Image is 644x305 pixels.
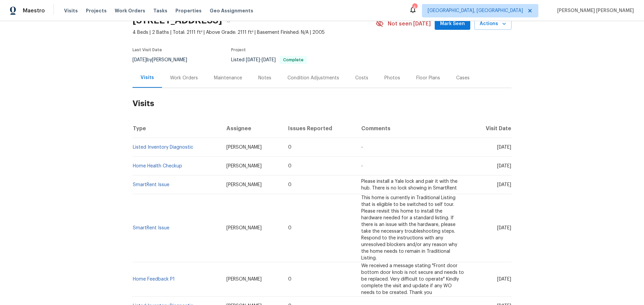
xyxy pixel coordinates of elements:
span: Complete [280,58,306,62]
span: [DATE] [246,58,260,62]
span: Projects [86,7,107,14]
span: Tasks [153,8,167,13]
span: Actions [480,20,506,28]
span: Not seen [DATE] [388,20,431,27]
span: [DATE] [497,145,511,150]
span: - [361,164,363,168]
span: Please install a Yale lock and pair it with the hub. There is no lock showing in SmartRent [361,179,458,190]
span: [DATE] [497,226,511,230]
div: Photos [384,75,400,81]
th: Issues Reported [283,119,356,138]
span: 0 [288,182,291,187]
h2: Visits [132,88,512,119]
span: Mark Seen [440,20,465,28]
span: [PERSON_NAME] [PERSON_NAME] [554,7,634,14]
span: [PERSON_NAME] [226,182,262,187]
h2: [STREET_ADDRESS] [132,17,222,24]
span: Listed [231,58,307,62]
span: Project [231,48,246,52]
th: Comments [356,119,470,138]
a: Home Feedback P1 [133,277,175,282]
span: 0 [288,226,291,230]
span: Maestro [23,7,45,14]
div: Cases [456,75,470,81]
div: Maintenance [214,75,242,81]
div: Visits [141,74,154,81]
a: Listed Inventory Diagnostic [133,145,193,150]
span: [DATE] [262,58,276,62]
th: Visit Date [470,119,512,138]
span: [GEOGRAPHIC_DATA], [GEOGRAPHIC_DATA] [428,7,523,14]
span: [DATE] [497,164,511,168]
th: Assignee [221,119,283,138]
span: [DATE] [132,58,147,62]
span: [PERSON_NAME] [226,226,262,230]
span: [DATE] [497,182,511,187]
span: Geo Assignments [210,7,253,14]
span: 0 [288,145,291,150]
div: Condition Adjustments [287,75,339,81]
span: This home is currently in Traditional Listing that is eligible to be switched to self tour. Pleas... [361,196,457,260]
div: by [PERSON_NAME] [132,56,195,64]
span: [DATE] [497,277,511,282]
a: SmartRent Issue [133,226,169,230]
span: [PERSON_NAME] [226,145,262,150]
div: 4 [412,4,417,11]
span: 0 [288,164,291,168]
div: Notes [258,75,271,81]
span: 4 Beds | 2 Baths | Total: 2111 ft² | Above Grade: 2111 ft² | Basement Finished: N/A | 2005 [132,29,376,36]
div: Work Orders [170,75,198,81]
th: Type [132,119,221,138]
span: [PERSON_NAME] [226,164,262,168]
div: Costs [355,75,368,81]
span: Work Orders [115,7,145,14]
div: Floor Plans [416,75,440,81]
span: Properties [175,7,202,14]
span: 0 [288,277,291,282]
button: Mark Seen [435,18,470,30]
button: Actions [474,18,512,30]
a: SmartRent Issue [133,182,169,187]
span: Last Visit Date [132,48,162,52]
a: Home Health Checkup [133,164,182,168]
span: [PERSON_NAME] [226,277,262,282]
span: Visits [64,7,78,14]
span: - [246,58,276,62]
span: - [361,145,363,150]
span: We received a message stating "Front door bottom door knob is not secure and needs to be replaced... [361,263,464,295]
